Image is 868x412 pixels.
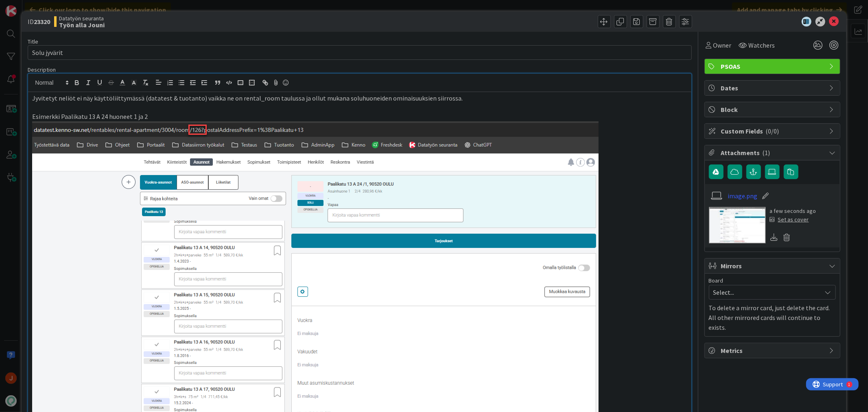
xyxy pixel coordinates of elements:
[28,17,50,26] span: ID
[713,40,732,50] span: Owner
[17,1,37,11] span: Support
[32,94,687,103] p: Jyvitetyt neliöt ei näy käyttöliittymässä (datatest & tuotanto) vaikka ne on rental_room taulussa...
[749,40,775,50] span: Watchers
[59,15,105,22] span: Datatyön seuranta
[728,191,757,201] a: image.png
[721,83,825,93] span: Dates
[770,232,779,243] div: Download
[28,66,56,73] span: Description
[766,127,779,135] span: ( 0/0 )
[721,261,825,271] span: Mirrors
[721,61,825,71] span: PSOAS
[713,287,818,298] span: Select...
[28,38,38,45] label: Title
[42,3,44,10] div: 1
[34,18,50,26] b: 23320
[721,148,825,158] span: Attachments
[770,215,809,224] div: Set as cover
[28,45,691,60] input: type card name here...
[709,278,724,283] span: Board
[59,22,105,28] b: Työn alla Jouni
[721,126,825,136] span: Custom Fields
[721,346,825,355] span: Metrics
[770,207,816,215] div: a few seconds ago
[721,105,825,114] span: Block
[709,303,836,332] p: To delete a mirror card, just delete the card. All other mirrored cards will continue to exists.
[763,149,770,157] span: ( 1 )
